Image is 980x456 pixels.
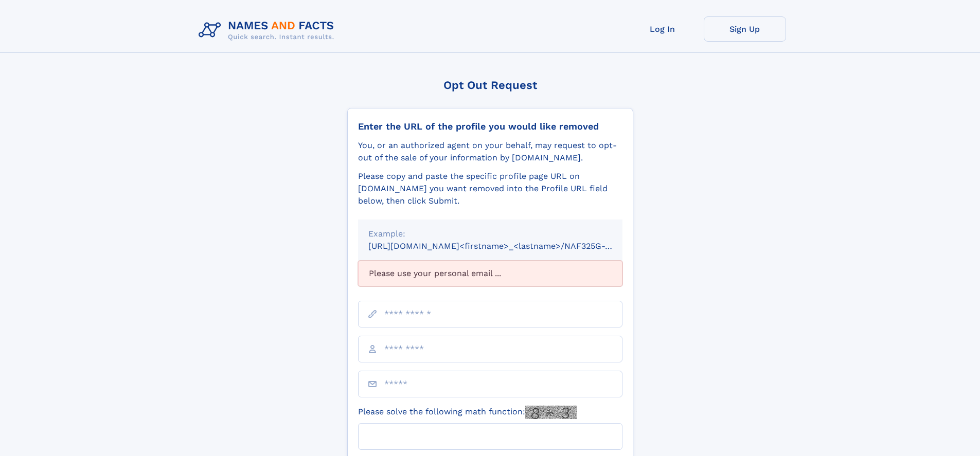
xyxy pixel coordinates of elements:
img: Logo Names and Facts [194,16,343,44]
a: Log In [621,16,704,42]
div: Example: [368,228,612,240]
label: Please solve the following math function: [358,406,577,419]
a: Sign Up [704,16,786,42]
div: Please copy and paste the specific profile page URL on [DOMAIN_NAME] you want removed into the Pr... [358,170,622,207]
div: Please use your personal email ... [358,261,622,286]
div: Opt Out Request [347,79,633,92]
div: You, or an authorized agent on your behalf, may request to opt-out of the sale of your informatio... [358,139,622,164]
small: [URL][DOMAIN_NAME]<firstname>_<lastname>/NAF325G-xxxxxxxx [368,241,642,251]
div: Enter the URL of the profile you would like removed [358,121,622,132]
